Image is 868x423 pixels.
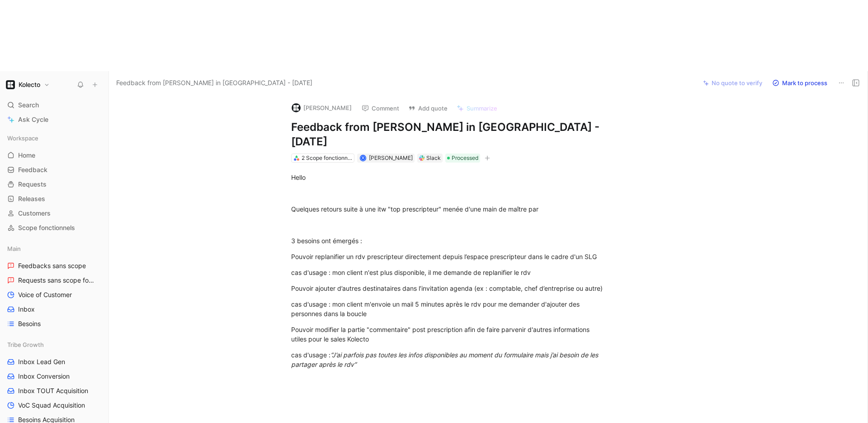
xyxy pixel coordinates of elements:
div: Processed [445,154,480,163]
span: [PERSON_NAME] [369,154,413,161]
span: Feedback [18,165,47,174]
a: Voice of Customer [4,288,105,302]
div: Pouvoir modifier la partie "commentaire" post prescription afin de faire parvenir d'autres inform... [291,325,604,344]
a: Feedbacks sans scope [4,259,105,273]
span: Requests [18,180,47,189]
span: Tribe Growth [7,340,44,349]
span: Feedback from [PERSON_NAME] in [GEOGRAPHIC_DATA] - [DATE] [116,77,312,88]
button: Comment [358,102,403,115]
span: VoC Squad Acquisition [18,401,85,410]
span: Scope fonctionnels [18,223,75,232]
a: VoC Squad Acquisition [4,399,105,412]
div: cas d'usage : [291,350,604,369]
span: Inbox [18,305,35,314]
span: Ask Cycle [18,114,48,125]
div: Pouvoir replanifier un rdv prescripteur directement depuis l’espace prescripteur dans le cadre d'... [291,252,604,261]
a: Releases [4,192,105,206]
a: Scope fonctionnels [4,221,105,235]
a: Inbox Conversion [4,370,105,383]
span: Inbox Conversion [18,372,70,381]
div: Tribe Growth [4,338,105,351]
div: MainFeedbacks sans scopeRequests sans scope fonctionnelVoice of CustomerInboxBesoins [4,242,105,331]
a: Inbox TOUT Acquisition [4,384,105,398]
em: “J’ai parfois pas toutes les infos disponibles au moment du formulaire mais j’ai besoin de les pa... [291,351,600,368]
span: Summarize [467,104,497,112]
button: logo[PERSON_NAME] [288,101,356,115]
a: Feedback [4,163,105,177]
div: cas d'usage : mon client n'est plus disponible, il me demande de replanifier le rdv [291,268,604,277]
span: Inbox Lead Gen [18,357,65,366]
span: Inbox TOUT Acquisition [18,386,88,395]
img: Kolecto [6,80,15,89]
span: Besoins [18,319,41,328]
div: Slack [426,154,441,163]
div: Quelques retours suite à une itw "top prescripteur" menée d'une main de maître par [291,204,604,214]
a: Inbox [4,303,105,316]
span: Customers [18,209,51,218]
button: Summarize [453,102,501,115]
a: Ask Cycle [4,113,105,126]
span: Workspace [7,134,38,143]
div: Workspace [4,131,105,145]
div: Main [4,242,105,255]
div: B [360,156,365,161]
span: Home [18,151,35,160]
button: Add quote [404,102,452,115]
span: Search [18,100,39,111]
h1: Kolecto [19,81,40,89]
button: No quote to verify [699,77,766,89]
button: KolectoKolecto [4,78,52,91]
span: Processed [452,154,478,163]
div: Search [4,98,105,112]
div: cas d'usage : mon client m'envoie un mail 5 minutes après le rdv pour me demander d'ajouter des p... [291,299,604,318]
a: Besoins [4,317,105,331]
a: Customers [4,207,105,220]
h1: Feedback from [PERSON_NAME] in [GEOGRAPHIC_DATA] - [DATE] [291,120,604,149]
span: Requests sans scope fonctionnel [18,276,94,285]
button: Mark to process [768,77,831,89]
a: Inbox Lead Gen [4,355,105,369]
span: Feedbacks sans scope [18,261,86,270]
span: Releases [18,194,45,203]
span: Main [7,244,21,253]
div: Hello [291,173,604,182]
a: Requests [4,178,105,191]
div: 3 besoins ont émergés : [291,236,604,245]
div: 2 Scope fonctionnels [302,154,352,163]
span: Voice of Customer [18,290,72,299]
div: Pouvoir ajouter d’autres destinataires dans l’invitation agenda (ex : comptable, chef d’entrepris... [291,284,604,293]
a: Requests sans scope fonctionnel [4,274,105,287]
img: logo [292,103,301,112]
a: Home [4,149,105,162]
